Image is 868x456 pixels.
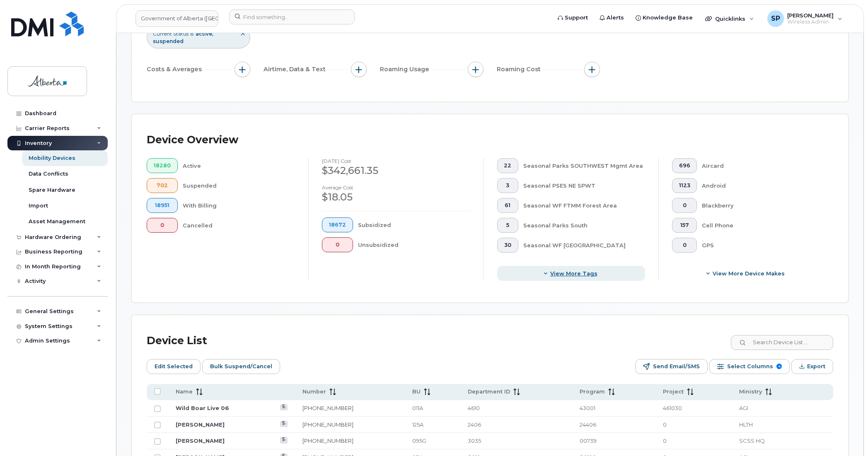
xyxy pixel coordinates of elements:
span: 5 [504,222,511,229]
div: $342,661.35 [322,164,470,178]
span: 43001 [580,405,595,411]
span: 702 [154,182,171,189]
button: 18951 [147,198,178,213]
span: Roaming Cost [497,65,543,74]
span: Project [663,388,684,396]
span: [PERSON_NAME] [787,12,834,19]
button: Edit Selected [147,359,201,374]
span: Wireless Admin [787,19,834,25]
span: 2406 [468,421,481,428]
span: Department ID [468,388,510,396]
span: Support [565,14,588,22]
span: Airtime, Data & Text [264,65,328,74]
div: With Billing [183,198,295,213]
span: 61 [504,202,511,209]
div: Seasonal WF FTMM Forest Area [523,198,645,213]
div: Seasonal Parks South [523,218,645,233]
a: [PHONE_NUMBER] [302,405,353,411]
span: 00739 [580,437,597,444]
span: Current Status [153,30,189,37]
span: Ministry [739,388,762,396]
div: Unsubsidized [358,237,470,252]
a: View Last Bill [280,437,288,443]
span: Export [807,360,825,373]
a: [PERSON_NAME] [176,421,225,428]
button: Select Columns 4 [709,359,790,374]
div: Device List [147,330,207,352]
div: Aircard [702,158,820,173]
span: 18280 [154,162,171,169]
span: Program [580,388,605,396]
a: View Last Bill [280,421,288,427]
a: [PHONE_NUMBER] [302,437,353,444]
span: Knowledge Base [643,14,693,22]
span: 4610 [468,405,480,411]
span: 461030 [663,405,682,411]
div: Blackberry [702,198,820,213]
div: Device Overview [147,129,238,151]
button: 30 [497,238,519,253]
button: 3 [497,178,519,193]
span: Number [302,388,326,396]
button: Export [791,359,833,374]
span: 3 [504,182,511,189]
button: 702 [147,178,178,193]
span: Name [176,388,193,396]
span: 18951 [154,202,171,209]
button: 1123 [672,178,697,193]
a: Wild Boar Live 06 [176,405,229,411]
input: Find something... [229,10,355,24]
span: BU [412,388,421,396]
span: Quicklinks [715,15,745,22]
a: View Last Bill [280,404,288,410]
button: Send Email/SMS [635,359,708,374]
span: 125A [412,421,423,428]
span: 011A [412,405,423,411]
span: 0 [329,241,346,248]
div: Subsidized [358,217,470,232]
button: 696 [672,158,697,173]
button: 22 [497,158,519,173]
button: 61 [497,198,519,213]
button: 0 [147,218,178,233]
span: 0 [154,222,171,229]
span: Costs & Averages [147,65,204,74]
span: 24406 [580,421,596,428]
span: 3035 [468,437,481,444]
span: Select Columns [727,360,773,373]
h4: Average cost [322,185,470,190]
div: Suspended [183,178,295,193]
span: active [196,31,213,37]
button: View More Device Makes [672,266,820,281]
span: Bulk Suspend/Cancel [210,360,272,373]
span: 0 [679,242,690,249]
button: 0 [672,238,697,253]
span: Alerts [607,14,624,22]
div: Active [183,158,295,173]
a: Alerts [594,10,630,26]
h4: [DATE] cost [322,158,470,164]
button: 0 [322,237,353,252]
div: Quicklinks [699,10,760,27]
span: 1123 [679,182,690,189]
div: Seasonal Parks SOUTHWEST Mgmt Area [523,158,645,173]
div: Susannah Parlee [762,10,848,27]
span: SCSS HQ [739,437,765,444]
span: 4 [776,364,782,369]
input: Search Device List ... [731,335,833,350]
span: suspended [153,38,184,44]
button: Bulk Suspend/Cancel [202,359,280,374]
span: View More Device Makes [713,270,785,277]
span: AGI [739,405,748,411]
a: Support [552,10,594,26]
span: 30 [504,242,511,249]
span: 157 [679,222,690,229]
button: View more tags [497,266,645,281]
div: Cell Phone [702,218,820,233]
button: 0 [672,198,697,213]
div: $18.05 [322,190,470,204]
a: [PHONE_NUMBER] [302,421,353,428]
span: SP [771,14,780,24]
span: 0 [663,421,667,428]
div: Seasonal WF [GEOGRAPHIC_DATA] [523,238,645,253]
